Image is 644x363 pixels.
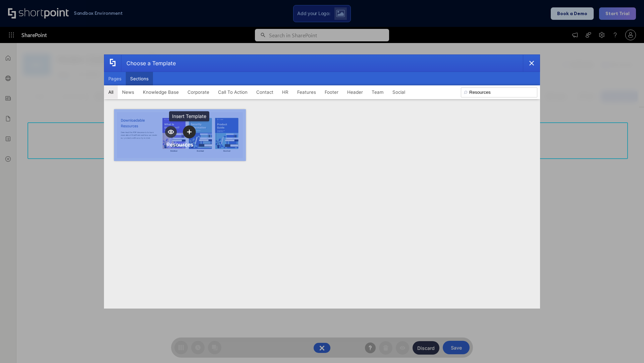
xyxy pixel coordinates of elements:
div: Resources [166,141,194,148]
button: News [118,85,139,99]
button: Team [367,85,388,99]
input: Search [461,87,537,97]
button: All [104,85,118,99]
button: Corporate [183,85,214,99]
iframe: Chat Widget [610,331,644,363]
div: template selector [104,54,540,309]
button: Contact [252,85,278,99]
button: Sections [126,72,153,85]
button: Pages [104,72,126,85]
button: Footer [320,85,343,99]
button: Header [343,85,367,99]
button: Call To Action [214,85,252,99]
button: Features [293,85,320,99]
button: Knowledge Base [139,85,183,99]
div: Choose a Template [121,55,176,72]
button: Social [388,85,410,99]
button: HR [278,85,293,99]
